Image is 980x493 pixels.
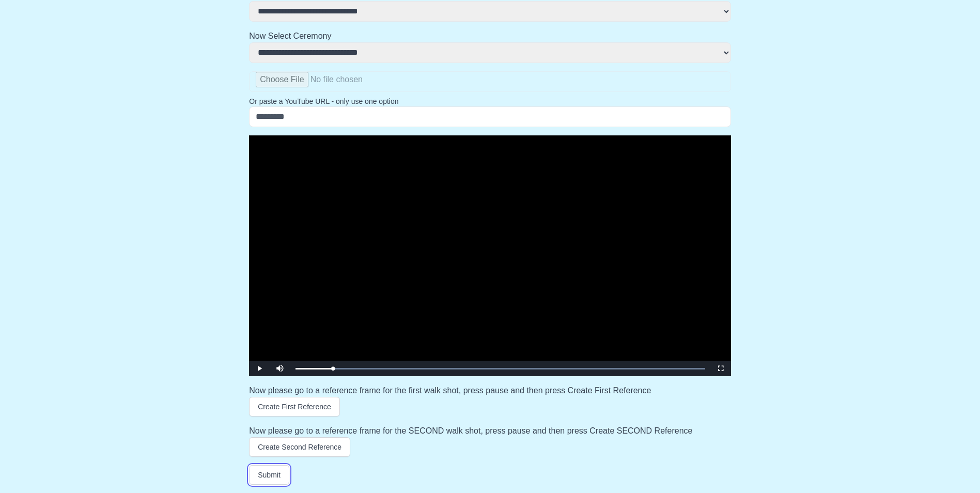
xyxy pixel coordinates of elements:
[249,361,270,376] button: Play
[295,368,705,369] div: Progress Bar
[249,437,350,457] button: Create Second Reference
[249,397,340,417] button: Create First Reference
[249,96,731,106] p: Or paste a YouTube URL - only use one option
[270,361,290,376] button: Mute
[249,30,731,42] h2: Now Select Ceremony
[249,135,731,376] div: Video Player
[710,361,731,376] button: Fullscreen
[249,384,731,397] h3: Now please go to a reference frame for the first walk shot, press pause and then press Create Fir...
[249,425,731,437] h3: Now please go to a reference frame for the SECOND walk shot, press pause and then press Create SE...
[249,465,289,485] button: Submit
